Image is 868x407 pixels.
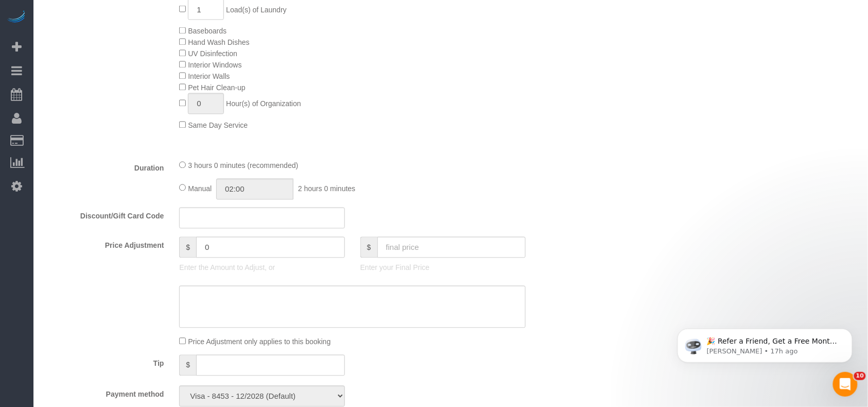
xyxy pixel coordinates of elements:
span: Baseboards [188,27,227,36]
label: Duration [36,160,171,174]
span: 10 [854,372,866,380]
span: Same Day Service [188,122,248,130]
span: 3 hours 0 minutes (recommended) [188,162,298,170]
span: Interior Windows [188,61,241,70]
label: Payment method [36,386,171,400]
iframe: Intercom live chat [833,372,858,397]
label: Tip [36,355,171,369]
p: Enter your Final Price [360,263,526,273]
label: Discount/Gift Card Code [36,208,171,222]
span: $ [179,237,196,258]
span: Pet Hair Clean-up [188,84,245,92]
span: Load(s) of Laundry [226,6,287,14]
span: Price Adjustment only applies to this booking [188,338,331,346]
span: Hand Wash Dishes [188,39,249,47]
span: UV Disinfection [188,50,237,58]
span: $ [360,237,377,258]
p: Enter the Amount to Adjust, or [179,263,344,273]
span: Interior Walls [188,73,230,81]
input: final price [377,237,526,258]
img: Automaid Logo [6,10,27,25]
span: Hour(s) of Organization [226,100,301,108]
span: $ [179,355,196,376]
label: Price Adjustment [36,237,171,251]
iframe: Intercom notifications message [662,307,868,379]
span: Manual [188,184,212,193]
span: 2 hours 0 minutes [298,184,355,193]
